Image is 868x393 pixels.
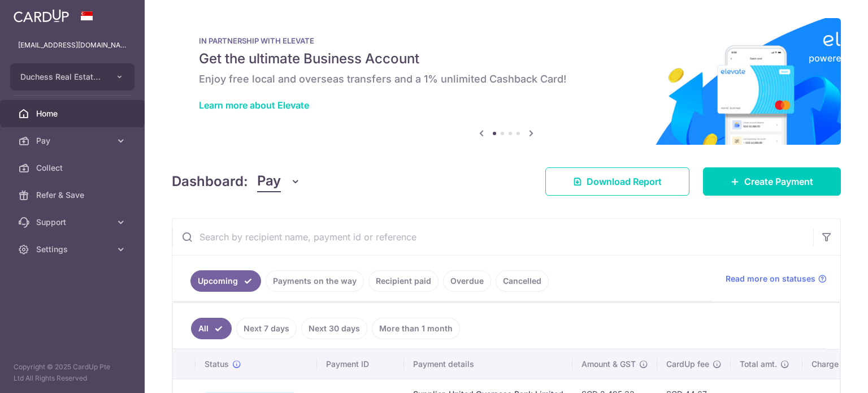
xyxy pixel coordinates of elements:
[317,349,404,379] th: Payment ID
[205,359,229,370] span: Status
[740,359,777,370] span: Total amt.
[172,171,248,192] h4: Dashboard:
[257,171,281,192] span: Pay
[20,71,104,83] span: Duchess Real Estate Investment Pte Ltd
[581,359,636,370] span: Amount & GST
[744,175,813,188] span: Create Payment
[236,318,297,339] a: Next 7 days
[726,273,827,284] a: Read more on statuses
[257,171,301,192] button: Pay
[14,9,69,23] img: CardUp
[18,40,127,51] p: [EMAIL_ADDRESS][DOMAIN_NAME]
[172,219,813,255] input: Search by recipient name, payment id or reference
[266,270,364,292] a: Payments on the way
[36,189,111,201] span: Refer & Save
[443,270,491,292] a: Overdue
[496,270,549,292] a: Cancelled
[811,359,858,370] span: Charge date
[368,270,439,292] a: Recipient paid
[545,167,689,196] a: Download Report
[36,244,111,255] span: Settings
[199,36,814,45] p: IN PARTNERSHIP WITH ELEVATE
[301,318,367,339] a: Next 30 days
[726,273,815,284] span: Read more on statuses
[199,100,309,111] a: Learn more about Elevate
[191,318,232,339] a: All
[199,50,814,68] h5: Get the ultimate Business Account
[36,162,111,174] span: Collect
[36,135,111,146] span: Pay
[172,18,841,145] img: Renovation banner
[703,167,841,196] a: Create Payment
[587,175,662,188] span: Download Report
[796,359,857,387] iframe: Opens a widget where you can find more information
[404,349,572,379] th: Payment details
[199,72,814,86] h6: Enjoy free local and overseas transfers and a 1% unlimited Cashback Card!
[666,359,709,370] span: CardUp fee
[10,63,134,90] button: Duchess Real Estate Investment Pte Ltd
[372,318,460,339] a: More than 1 month
[36,217,111,228] span: Support
[190,270,261,292] a: Upcoming
[36,108,111,119] span: Home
